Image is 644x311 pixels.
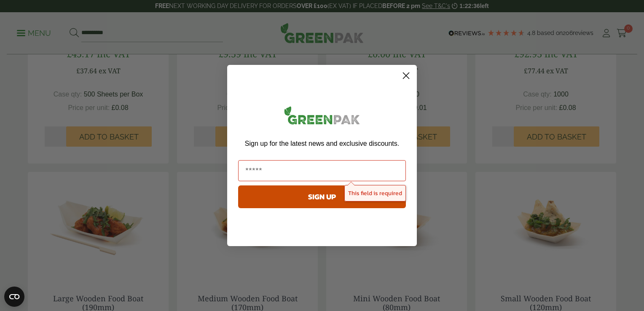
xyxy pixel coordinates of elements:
[399,68,413,83] button: Close dialog
[245,140,399,147] span: Sign up for the latest news and exclusive discounts.
[238,103,406,131] img: greenpak_logo
[238,160,406,181] input: Email
[238,185,406,208] button: SIGN UP
[4,287,24,307] button: Open CMP widget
